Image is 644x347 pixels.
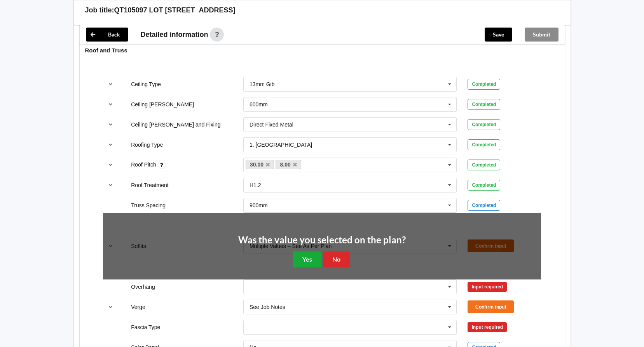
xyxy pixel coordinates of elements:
[103,138,118,152] button: reference-toggle
[250,142,312,147] div: 1. [GEOGRAPHIC_DATA]
[468,139,500,150] div: Completed
[468,200,500,211] div: Completed
[131,324,160,330] label: Fascia Type
[131,202,166,208] label: Truss Spacing
[468,99,500,110] div: Completed
[141,31,208,38] span: Detailed information
[86,28,128,42] button: Back
[103,77,118,91] button: reference-toggle
[485,28,512,42] button: Save
[103,97,118,111] button: reference-toggle
[131,81,161,87] label: Ceiling Type
[250,304,285,310] div: See Job Notes
[468,79,500,90] div: Completed
[250,102,268,107] div: 600mm
[250,182,261,188] div: H1.2
[131,284,155,290] label: Overhang
[103,300,118,314] button: reference-toggle
[276,160,301,169] a: 8.00
[468,180,500,191] div: Completed
[246,160,274,169] a: 30.00
[131,142,163,148] label: Roofing Type
[103,158,118,172] button: reference-toggle
[468,119,500,130] div: Completed
[85,47,559,54] h4: Roof and Truss
[114,6,236,15] h3: QT105097 LOT [STREET_ADDRESS]
[131,121,220,128] label: Ceiling [PERSON_NAME] and Fixing
[468,282,507,292] div: Input required
[238,234,406,246] h2: Was the value you selected on the plan?
[468,160,500,170] div: Completed
[468,300,514,313] button: Confirm input
[293,252,321,267] button: Yes
[250,82,275,87] div: 13mm Gib
[103,118,118,132] button: reference-toggle
[85,6,114,15] h3: Job title:
[131,304,145,310] label: Verge
[103,178,118,192] button: reference-toggle
[250,203,268,208] div: 900mm
[131,182,169,188] label: Roof Treatment
[323,252,350,267] button: No
[250,122,293,127] div: Direct Fixed Metal
[131,101,194,108] label: Ceiling [PERSON_NAME]
[131,161,157,168] label: Roof Pitch
[468,322,507,332] div: Input required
